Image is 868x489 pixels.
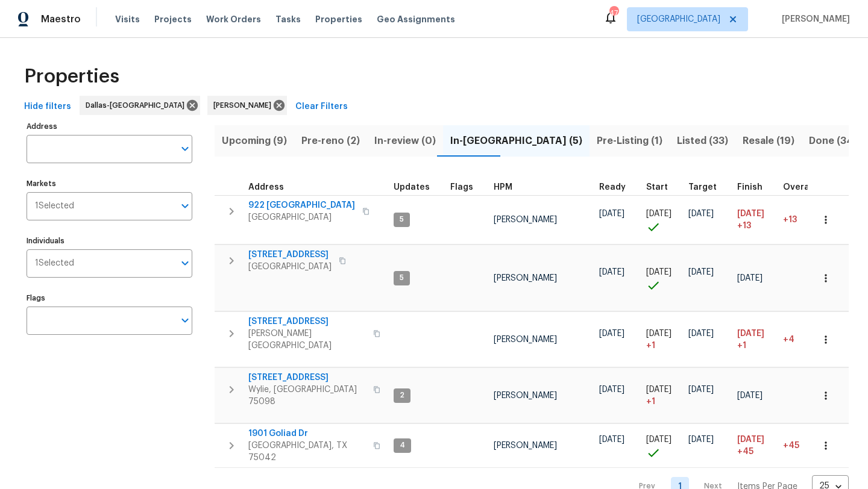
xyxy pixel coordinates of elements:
span: Maestro [41,13,81,25]
span: +45 [783,441,799,450]
span: [DATE] [688,435,714,444]
span: [DATE] [646,210,671,218]
button: Open [177,255,193,272]
span: [DATE] [599,268,624,276]
span: [DATE] [688,385,714,394]
span: [DATE] [599,435,624,444]
div: Target renovation project end date [688,183,728,192]
span: 1901 Goliad Dr [248,428,366,440]
span: +4 [783,335,794,344]
label: Address [27,123,192,130]
span: [DATE] [737,435,764,444]
span: Updates [394,183,430,192]
span: 2 [395,390,409,400]
td: Project started 1 days late [641,312,684,367]
span: +45 [737,446,753,458]
span: Hide filters [24,99,71,114]
span: 1 Selected [35,258,74,269]
td: Project started 1 days late [641,368,684,423]
span: [GEOGRAPHIC_DATA] [248,261,332,273]
span: +1 [737,340,746,352]
span: Start [646,183,668,192]
span: [GEOGRAPHIC_DATA], TX 75042 [248,440,366,464]
button: Hide filters [19,96,76,118]
span: Listed (33) [677,132,728,149]
span: +13 [737,220,751,232]
span: [DATE] [646,435,671,444]
div: [PERSON_NAME] [207,96,287,115]
label: Flags [27,294,192,302]
button: Open [177,140,193,157]
span: [PERSON_NAME] [494,216,557,224]
span: [STREET_ADDRESS] [248,316,366,328]
button: Clear Filters [291,96,353,118]
span: Tasks [275,15,301,23]
span: Geo Assignments [377,13,455,25]
span: [DATE] [599,329,624,338]
td: 13 day(s) past target finish date [778,195,830,244]
span: Pre-Listing (1) [597,132,662,149]
span: Work Orders [206,13,261,25]
span: Ready [599,183,626,192]
span: Address [248,183,284,192]
span: [DATE] [737,329,764,338]
td: Project started on time [641,195,684,244]
span: [DATE] [737,391,763,400]
span: Dallas-[GEOGRAPHIC_DATA] [86,99,189,111]
span: [DATE] [737,274,763,282]
span: [PERSON_NAME] [494,274,557,282]
span: Clear Filters [295,99,348,114]
td: Scheduled to finish 13 day(s) late [732,195,778,244]
span: Resale (19) [743,132,794,149]
div: Earliest renovation start date (first business day after COE or Checkout) [599,183,637,192]
span: Upcoming (9) [222,132,287,149]
span: [GEOGRAPHIC_DATA] [248,211,355,223]
td: Project started on time [641,424,684,468]
span: [PERSON_NAME] [494,391,557,400]
span: [GEOGRAPHIC_DATA] [637,13,720,25]
td: 45 day(s) past target finish date [778,424,830,468]
span: 5 [395,273,409,283]
span: Projects [154,13,192,25]
span: Finish [737,183,763,192]
span: Done (349) [809,132,864,149]
span: [DATE] [737,210,764,218]
span: Flags [450,183,473,192]
span: [PERSON_NAME] [213,99,276,111]
td: Scheduled to finish 45 day(s) late [732,424,778,468]
span: + 1 [646,396,655,408]
span: [DATE] [688,210,714,218]
span: [PERSON_NAME][GEOGRAPHIC_DATA] [248,328,366,352]
span: [DATE] [646,385,671,394]
span: [STREET_ADDRESS] [248,249,332,261]
button: Open [177,198,193,214]
span: [STREET_ADDRESS] [248,372,366,384]
button: Open [177,312,193,329]
span: Properties [315,13,362,25]
span: 4 [395,440,410,450]
span: 1 Selected [35,201,74,211]
span: + 1 [646,340,655,352]
span: Visits [115,13,140,25]
div: Actual renovation start date [646,183,679,192]
span: Wylie, [GEOGRAPHIC_DATA] 75098 [248,384,366,408]
span: 5 [395,214,409,225]
span: [DATE] [688,329,714,338]
span: 922 [GEOGRAPHIC_DATA] [248,199,355,211]
span: +13 [783,216,797,224]
span: HPM [494,183,512,192]
span: [PERSON_NAME] [494,335,557,344]
span: [DATE] [646,268,671,276]
label: Individuals [27,237,192,244]
span: Pre-reno (2) [301,132,360,149]
span: [DATE] [599,385,624,394]
td: 4 day(s) past target finish date [778,312,830,367]
span: [DATE] [646,329,671,338]
span: In-review (0) [374,132,436,149]
label: Markets [27,180,192,187]
span: Target [688,183,717,192]
span: [PERSON_NAME] [777,13,850,25]
span: [DATE] [688,268,714,276]
div: Projected renovation finish date [737,183,773,192]
div: Days past target finish date [783,183,825,192]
